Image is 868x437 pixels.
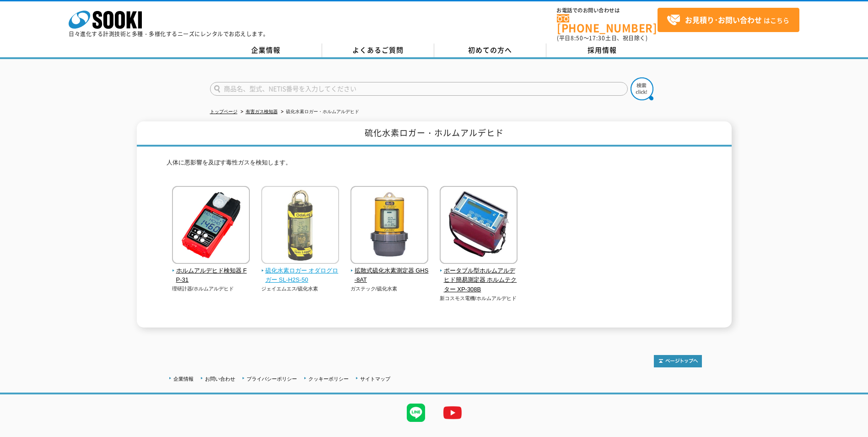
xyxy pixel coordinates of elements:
[322,44,434,57] a: よくあるご質問
[210,109,237,114] a: トップページ
[172,266,250,285] span: ホルムアルデヒド検知器 FP-31
[350,186,428,266] img: 拡散式硫化水素測定器 GHS-8AT
[137,121,732,147] h1: 硫化水素ロガー・ホルムアルデヒド
[350,257,429,285] a: 拡散式硫化水素測定器 GHS-8AT
[167,158,702,172] p: 人体に悪影響を及ぼす毒性ガスを検知します。
[440,295,518,302] p: 新コスモス電機/ホルムアルデヒド
[261,257,340,285] a: 硫化水素ロガー オダログロガー SL-H2S-50
[434,394,471,431] img: YouTube
[654,355,702,367] img: トップページへ
[440,257,518,295] a: ポータブル型ホルムアルデヒド簡易測定器 ホルムテクター XP-308B
[172,285,250,293] p: 理研計器/ホルムアルデヒド
[350,285,429,293] p: ガステック/硫化水素
[667,13,789,27] span: はこちら
[557,14,658,33] a: [PHONE_NUMBER]
[557,8,658,13] span: お電話でのお問い合わせは
[261,186,339,266] img: 硫化水素ロガー オダログロガー SL-H2S-50
[440,186,518,266] img: ポータブル型ホルムアルデヒド簡易測定器 ホルムテクター XP-308B
[440,266,518,295] span: ポータブル型ホルムアルデヒド簡易測定器 ホルムテクター XP-308B
[557,34,647,42] span: (平日 ～ 土日、祝日除く)
[247,376,297,382] a: プライバシーポリシー
[261,285,340,293] p: ジェイエムエス/硫化水素
[210,44,322,57] a: 企業情報
[631,77,653,100] img: btn_search.png
[261,266,340,285] span: 硫化水素ロガー オダログロガー SL-H2S-50
[279,107,359,117] li: 硫化水素ロガー・ホルムアルデヒド
[210,82,628,96] input: 商品名、型式、NETIS番号を入力してください
[69,31,269,37] p: 日々進化する計測技術と多種・多様化するニーズにレンタルでお応えします。
[360,376,390,382] a: サイトマップ
[172,257,250,285] a: ホルムアルデヒド検知器 FP-31
[308,376,349,382] a: クッキーポリシー
[434,44,546,57] a: 初めての方へ
[398,394,434,431] img: LINE
[685,14,762,25] strong: お見積り･お問い合わせ
[173,376,194,382] a: 企業情報
[350,266,429,285] span: 拡散式硫化水素測定器 GHS-8AT
[468,45,512,55] span: 初めての方へ
[658,8,799,32] a: お見積り･お問い合わせはこちら
[205,376,235,382] a: お問い合わせ
[589,34,605,42] span: 17:30
[172,186,250,266] img: ホルムアルデヒド検知器 FP-31
[571,34,583,42] span: 8:50
[246,109,278,114] a: 有害ガス検知器
[546,44,658,57] a: 採用情報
